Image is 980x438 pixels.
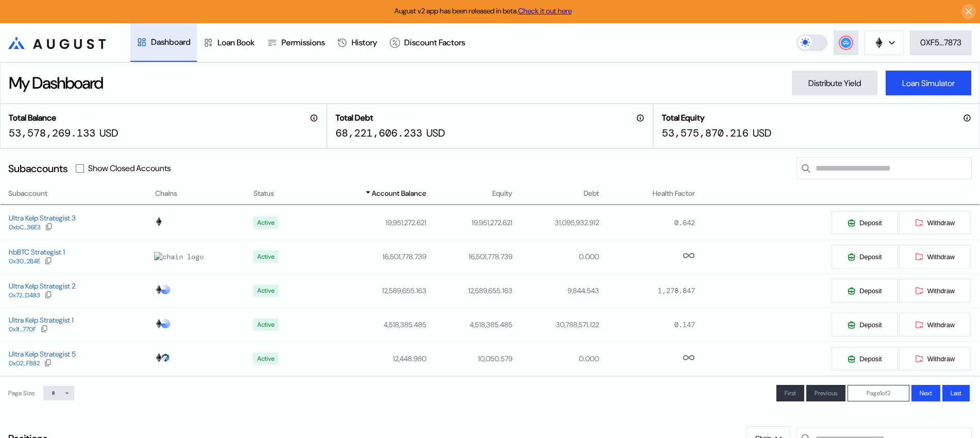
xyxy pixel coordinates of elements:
[427,274,513,308] td: 12,589,655.163
[197,24,261,62] a: Loan Book
[307,240,427,274] td: 16,501,778.739
[161,353,170,362] img: chain logo
[9,360,40,367] div: 0x02...FB82
[831,244,898,269] button: Deposit
[155,188,177,199] span: Chains
[831,312,898,337] button: Deposit
[899,346,971,371] button: Withdraw
[899,278,971,303] button: Withdraw
[584,188,599,199] span: Debt
[899,210,971,235] button: Withdraw
[902,78,955,89] div: Loan Simulator
[426,126,445,140] div: USD
[154,252,204,261] img: chain logo
[257,355,274,362] div: Active
[99,126,118,140] div: USD
[336,112,373,123] h2: Total Debt
[859,287,882,295] span: Deposit
[307,206,427,240] td: 19,951,272.621
[808,78,861,89] div: Distribute Yield
[831,210,898,235] button: Deposit
[372,188,426,199] span: Account Balance
[9,326,36,333] div: 0x1f...770F
[331,24,384,62] a: History
[9,72,103,94] div: My Dashboard
[513,206,599,240] td: 31,095,932.912
[254,188,274,199] span: Status
[806,385,845,401] button: Previous
[151,37,191,47] div: Dashboard
[513,342,599,376] td: 0.000
[513,240,599,274] td: 0.000
[951,389,961,397] span: Last
[518,6,572,15] a: Check it out here
[873,37,885,48] img: chain logo
[336,126,422,140] div: 68,221,606.233
[154,353,163,362] img: chain logo
[859,321,882,329] span: Deposit
[154,217,163,226] img: chain logo
[927,355,955,363] span: Withdraw
[831,278,898,303] button: Deposit
[911,385,940,401] button: Next
[427,206,513,240] td: 19,951,272.621
[886,71,971,95] button: Loan Simulator
[776,385,804,401] button: First
[427,240,513,274] td: 16,501,778.739
[927,321,955,329] span: Withdraw
[404,37,465,48] div: Discount Factors
[859,253,882,261] span: Deposit
[154,285,163,294] img: chain logo
[513,274,599,308] td: 9,844.543
[8,389,35,397] div: Page Size:
[927,287,955,295] span: Withdraw
[600,274,696,308] td: 1,278.847
[859,355,882,363] span: Deposit
[785,389,796,397] span: First
[792,71,877,95] button: Distribute Yield
[867,389,890,397] span: Page 1 of 2
[513,308,599,342] td: 30,788,571.122
[653,188,695,199] span: Health Factor
[8,162,68,175] div: Subaccounts
[927,219,955,227] span: Withdraw
[942,385,970,401] button: Last
[492,188,512,199] span: Equity
[9,292,40,299] div: 0x72...D483
[662,112,705,123] h2: Total Equity
[257,253,274,260] div: Active
[307,308,427,342] td: 4,518,385.485
[662,126,749,140] div: 53,575,870.216
[815,389,837,397] span: Previous
[753,126,771,140] div: USD
[427,342,513,376] td: 10,050.579
[384,24,471,62] a: Discount Factors
[927,253,955,261] span: Withdraw
[920,37,961,48] div: 0XF5...7873
[899,312,971,337] button: Withdraw
[218,37,255,48] div: Loan Book
[9,349,76,359] div: Ultra Kelp Strategist 5
[910,30,972,55] button: 0XF5...7873
[9,258,40,265] div: 0x30...2B4E
[9,281,75,291] div: Ultra Kelp Strategist 2
[281,37,325,48] div: Permissions
[257,321,274,328] div: Active
[9,224,41,231] div: 0xbC...36E3
[920,389,932,397] span: Next
[161,285,170,294] img: chain logo
[427,308,513,342] td: 4,518,385.485
[9,247,65,257] div: hbBTC Strategist 1
[307,274,427,308] td: 12,589,655.163
[9,213,76,223] div: Ultra Kelp Strategist 3
[865,30,904,55] button: chain logo
[352,37,377,48] div: History
[88,163,171,174] label: Show Closed Accounts
[154,319,163,328] img: chain logo
[394,6,572,15] span: August v2 app has been released in beta.
[9,315,74,325] div: Ultra Kelp Strategist 1
[161,319,170,328] img: chain logo
[261,24,331,62] a: Permissions
[600,308,696,342] td: 0.147
[899,244,971,269] button: Withdraw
